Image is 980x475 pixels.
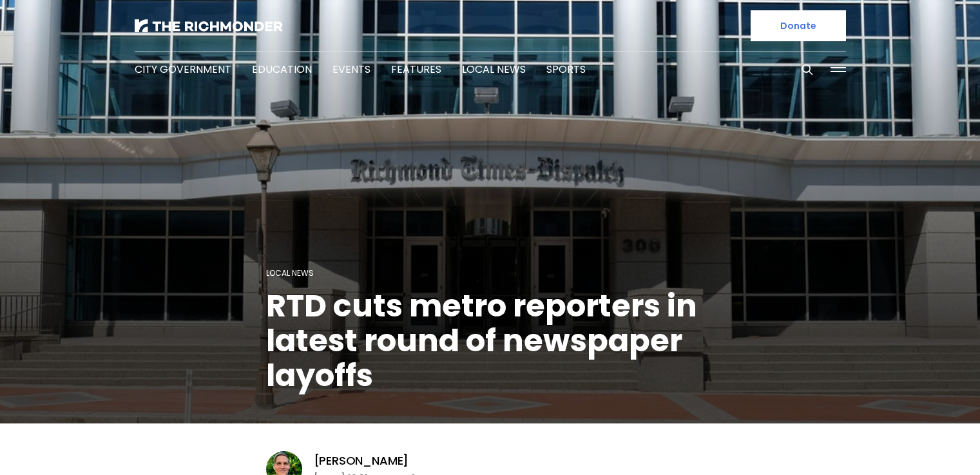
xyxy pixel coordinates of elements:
a: Local News [266,267,314,278]
a: Features [391,62,441,77]
a: Education [252,62,312,77]
a: [PERSON_NAME] [314,453,409,469]
button: Search this site [798,60,817,79]
a: Events [332,62,370,77]
h1: RTD cuts metro reporters in latest round of newspaper layoffs [266,289,715,393]
img: The Richmonder [135,19,283,32]
a: Donate [751,10,846,41]
a: Local News [462,62,526,77]
a: Sports [546,62,586,77]
a: City Government [135,62,231,77]
iframe: portal-trigger [871,412,980,475]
